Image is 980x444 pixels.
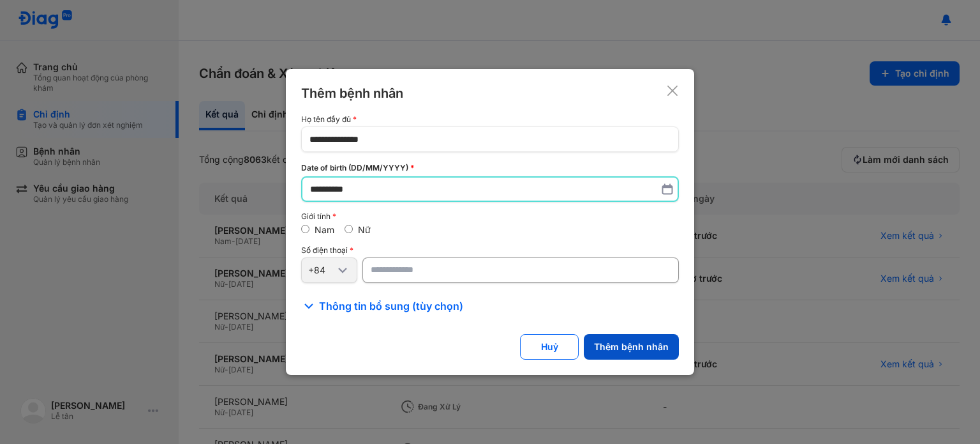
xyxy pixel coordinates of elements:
[301,84,403,102] div: Thêm bệnh nhân
[315,224,334,235] label: Nam
[319,298,463,314] span: Thông tin bổ sung (tùy chọn)
[308,264,335,276] div: +84
[358,224,371,235] label: Nữ
[584,334,679,360] button: Thêm bệnh nhân
[301,246,679,255] div: Số điện thoại
[301,162,679,174] div: Date of birth (DD/MM/YYYY)
[301,115,679,124] div: Họ tên đầy đủ
[301,212,679,221] div: Giới tính
[520,334,579,360] button: Huỷ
